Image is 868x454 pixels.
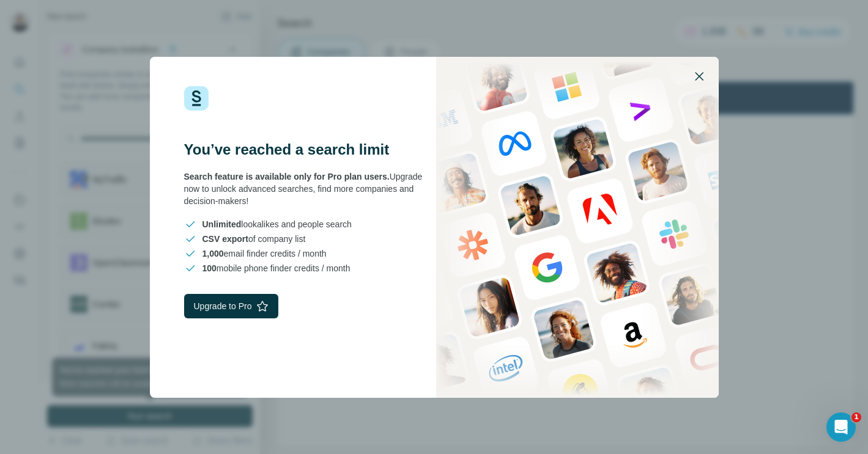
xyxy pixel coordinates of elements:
[184,140,434,159] h3: You’ve reached a search limit
[202,262,351,274] span: mobile phone finder credits / month
[184,86,209,111] img: Surfe Logo
[202,247,327,260] span: email finder credits / month
[826,412,856,442] iframe: Intercom live chat
[202,219,242,229] span: Unlimited
[184,294,279,318] button: Upgrade to Pro
[202,233,306,245] span: of company list
[202,234,248,244] span: CSV export
[202,263,217,273] span: 100
[436,57,719,398] img: Surfe Stock Photo - showing people and technologies
[184,172,390,181] span: Search feature is available only for Pro plan users.
[184,170,434,207] div: Upgrade now to unlock advanced searches, find more companies and decision-makers!
[202,249,224,258] span: 1,000
[202,218,352,230] span: lookalikes and people search
[851,412,861,422] span: 1
[202,2,374,29] div: Upgrade plan for full access to Surfe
